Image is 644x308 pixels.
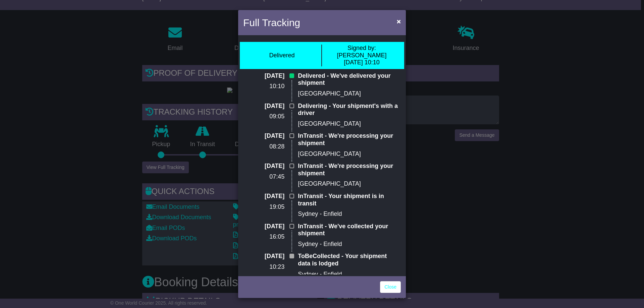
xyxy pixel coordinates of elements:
p: [GEOGRAPHIC_DATA] [298,120,401,128]
span: Signed by: [347,45,376,51]
p: [DATE] [243,132,284,140]
p: [DATE] [243,72,284,80]
p: [DATE] [243,103,284,110]
p: [GEOGRAPHIC_DATA] [298,180,401,188]
p: 08:28 [243,143,284,150]
p: InTransit - We're processing your shipment [298,132,401,147]
p: [DATE] [243,193,284,200]
p: Sydney - Enfield [298,210,401,218]
button: Close [393,14,404,28]
p: Sydney - Enfield [298,241,401,248]
h4: Full Tracking [243,15,300,30]
div: Delivered [269,52,294,59]
p: [GEOGRAPHIC_DATA] [298,90,401,98]
p: 09:05 [243,113,284,120]
span: × [397,17,401,25]
p: [DATE] [243,223,284,230]
p: ToBeCollected - Your shipment data is lodged [298,253,401,267]
p: Delivering - Your shipment's with a driver [298,103,401,117]
div: [PERSON_NAME] [DATE] 10:10 [325,45,398,66]
p: InTransit - We've collected your shipment [298,223,401,237]
p: 10:23 [243,263,284,271]
p: 10:10 [243,83,284,90]
p: InTransit - We're processing your shipment [298,163,401,177]
p: 16:05 [243,233,284,241]
p: 07:45 [243,173,284,181]
p: [DATE] [243,253,284,260]
p: 19:05 [243,203,284,211]
p: [GEOGRAPHIC_DATA] [298,150,401,158]
p: Delivered - We've delivered your shipment [298,72,401,87]
p: InTransit - Your shipment is in transit [298,193,401,207]
p: [DATE] [243,163,284,170]
p: Sydney - Enfield [298,271,401,278]
a: Close [380,281,401,293]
